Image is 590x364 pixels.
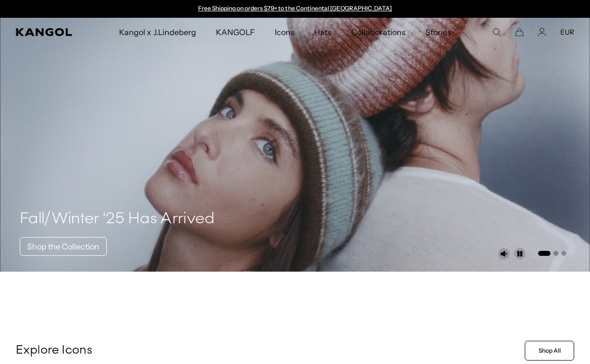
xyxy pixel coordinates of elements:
[16,343,521,358] p: Explore Icons
[20,209,215,229] h4: Fall/Winter ‘25 Has Arrived
[425,18,451,46] span: Stories
[206,18,265,46] a: KANGOLF
[193,5,397,13] div: 1 of 2
[314,18,332,46] span: Hats
[514,248,526,260] button: Pause
[119,18,196,46] span: Kangol x J.Lindeberg
[193,5,397,13] div: Announcement
[492,28,501,37] summary: Search here
[498,248,510,260] button: Unmute
[416,18,461,46] a: Stories
[537,249,566,257] ul: Select a slide to show
[198,4,392,12] a: Free Shipping on orders $79+ to the Continental [GEOGRAPHIC_DATA]
[351,18,405,46] span: Collaborations
[515,28,524,37] button: Cart
[20,237,107,256] a: Shop the Collection
[304,18,341,46] a: Hats
[538,251,550,256] button: Go to slide 1
[109,18,206,46] a: Kangol x J.Lindeberg
[341,18,415,46] a: Collaborations
[216,18,255,46] span: KANGOLF
[193,5,397,13] slideshow-component: Announcement bar
[561,251,566,256] button: Go to slide 3
[275,18,295,46] span: Icons
[525,341,574,361] a: Shop All
[560,28,574,37] button: EUR
[538,28,547,37] a: Account
[553,251,558,256] button: Go to slide 2
[265,18,304,46] a: Icons
[16,28,78,36] a: Kangol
